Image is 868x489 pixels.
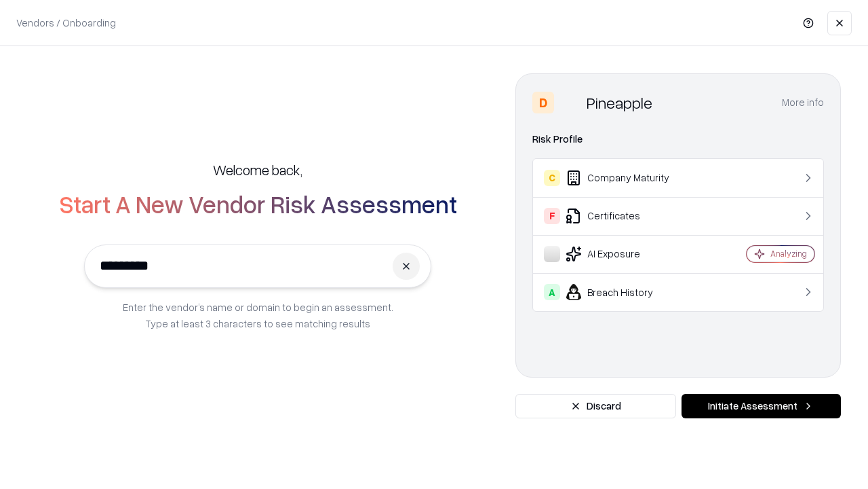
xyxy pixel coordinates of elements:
[544,246,706,262] div: AI Exposure
[544,284,706,300] div: Breach History
[544,208,706,224] div: Certificates
[213,160,302,179] h5: Welcome back,
[515,394,676,418] button: Discard
[544,170,560,186] div: C
[123,299,393,331] p: Enter the vendor’s name or domain to begin an assessment. Type at least 3 characters to see match...
[544,284,560,300] div: A
[532,92,554,113] div: D
[782,90,824,115] button: More info
[587,92,652,113] div: Pineapple
[559,92,581,113] img: Pineapple
[16,16,116,30] p: Vendors / Onboarding
[59,190,457,217] h2: Start A New Vendor Risk Assessment
[544,208,560,224] div: F
[770,248,807,259] div: Analyzing
[532,131,824,147] div: Risk Profile
[682,394,841,418] button: Initiate Assessment
[544,170,706,186] div: Company Maturity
